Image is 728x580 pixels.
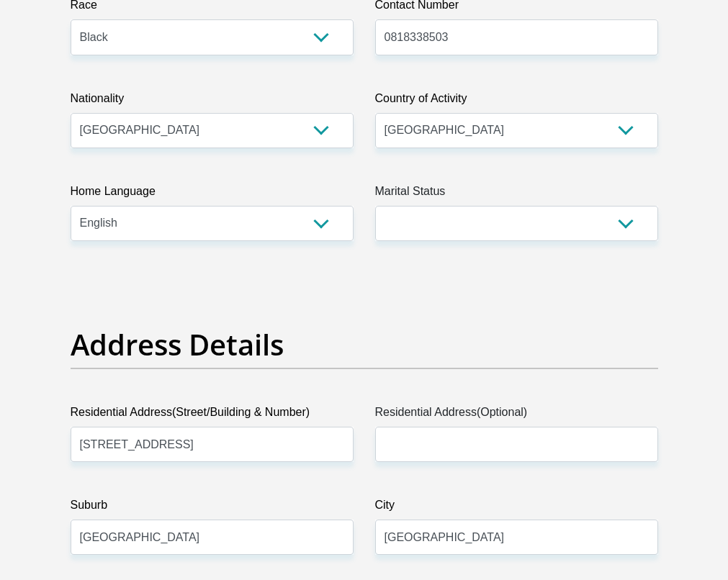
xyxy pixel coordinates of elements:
label: Country of Activity [375,90,658,113]
label: Home Language [71,183,354,206]
input: Address line 2 (Optional) [375,427,658,462]
label: Residential Address(Street/Building & Number) [71,404,354,427]
input: Valid residential address [71,427,354,462]
input: City [375,520,658,555]
label: City [375,497,658,520]
input: Suburb [71,520,354,555]
h2: Address Details [71,327,658,362]
label: Marital Status [375,183,658,206]
label: Residential Address(Optional) [375,404,658,427]
input: Contact Number [375,19,658,55]
label: Suburb [71,497,354,520]
label: Nationality [71,90,354,113]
